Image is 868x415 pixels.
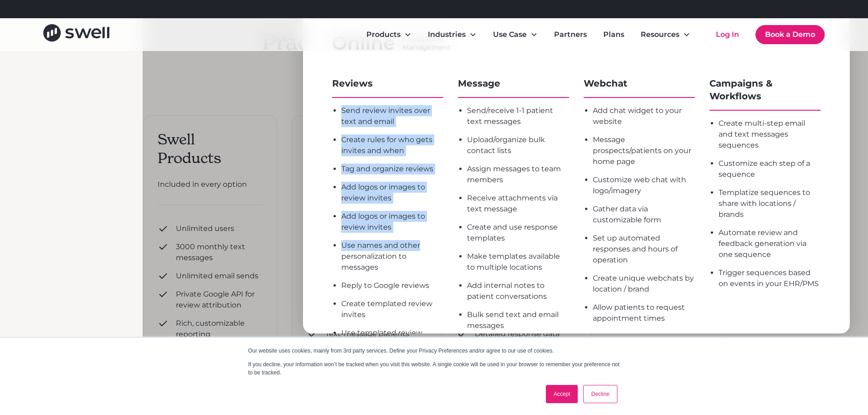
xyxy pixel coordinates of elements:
[719,118,821,151] div: Create multi-step email and text messages sequences
[593,273,695,295] div: Create unique webchats by location / brand
[593,233,695,266] div: Set up automated responses and hours of operation
[755,25,825,44] a: Book a Demo
[593,302,695,324] div: Allow patients to request appointment times
[341,298,443,320] div: Create templated review invites
[467,105,569,127] div: Send/receive 1-1 patient text messages
[641,29,679,40] div: Resources
[248,347,620,355] p: Our website uses cookies, mainly from 3rd party services. Define your Privacy Preferences and/or ...
[467,164,569,185] div: Assign messages to team members
[593,134,695,167] div: Message prospects/patients on your home page
[428,29,466,40] div: Industries
[248,360,620,377] p: If you decline, your information won’t be tracked when you visit this website. A single cookie wi...
[633,26,698,44] div: Resources
[43,24,109,45] a: home
[719,187,821,220] div: Templatize sequences to share with locations / brands
[547,26,594,44] a: Partners
[332,77,443,90] div: Reviews
[458,77,569,90] div: Message
[467,222,569,244] div: Create and use response templates
[341,328,443,349] div: Use templated review responses
[467,280,569,302] div: Add internal notes to patient conversations
[421,26,484,44] div: Industries
[467,193,569,215] div: Receive attachments via text message
[583,385,617,403] a: Decline
[467,251,569,273] div: Make templates available to multiple locations
[709,77,821,102] div: Campaigns & Workflows
[341,280,443,291] div: Reply to Google reviews
[584,77,695,90] div: Webchat
[596,26,632,44] a: Plans
[467,134,569,156] div: Upload/organize bulk contact lists
[593,331,695,353] div: View and respond to web chats in Swell Message
[719,267,821,289] div: Trigger sequences based on events in your EHR/PMS
[359,26,419,44] div: Products
[593,105,695,127] div: Add chat widget to your website
[341,182,443,204] div: Add logos or images to review invites
[593,204,695,225] div: Gather data via customizable form
[546,385,578,403] a: Accept
[493,29,527,40] div: Use Case
[341,240,443,273] div: Use names and other personalization to messages
[719,227,821,260] div: Automate review and feedback generation via one sequence
[341,105,443,127] div: Send review invites over text and email
[719,158,821,180] div: Customize each step of a sequence
[341,211,443,233] div: Add logos or images to review invites
[593,174,695,196] div: Customize web chat with logo/imagery
[486,26,545,44] div: Use Case
[341,134,443,156] div: Create rules for who gets invites and when
[341,164,443,174] div: Tag and organize reviews
[366,29,401,40] div: Products
[707,26,748,44] a: Log In
[467,309,569,331] div: Bulk send text and email messages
